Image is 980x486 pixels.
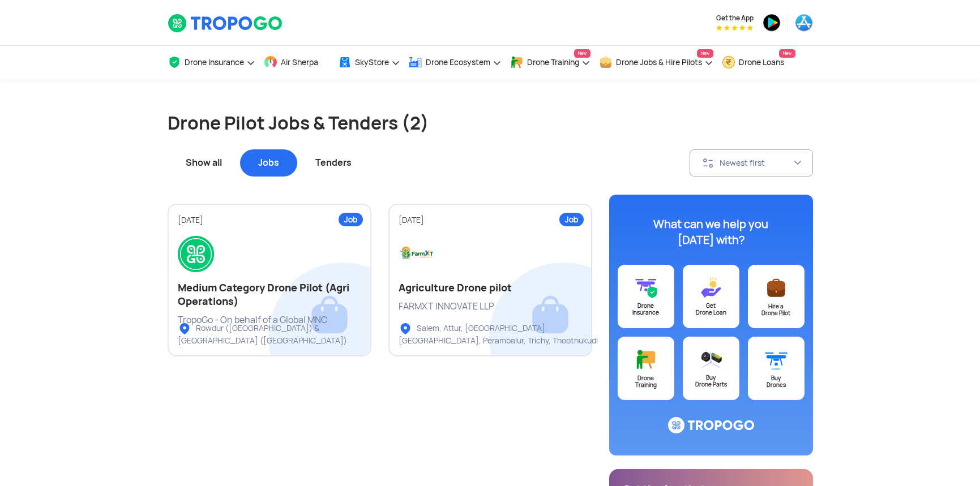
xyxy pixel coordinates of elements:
a: Drone LoansNew [722,46,795,79]
span: New [697,49,713,58]
img: ic_postajob@3x.svg [765,276,788,299]
h1: Drone Pilot Jobs & Tenders (2) [168,111,813,136]
img: ic_buydrone@3x.svg [765,348,788,371]
img: ic_droneparts@3x.svg [700,348,722,371]
div: [DATE] [178,215,361,226]
a: Drone Ecosystem [409,46,502,79]
a: Drone Jobs & Hire PilotsNew [599,46,713,79]
span: Drone Ecosystem [426,58,490,67]
h2: Agriculture Drone pilot [399,281,582,295]
img: TropoGo Logo [168,14,284,33]
a: DroneTraining [618,337,674,400]
a: SkyStore [338,46,400,79]
div: Tenders [297,149,370,177]
a: Air Sherpa [264,46,329,79]
div: Job [559,213,584,226]
div: [DATE] [399,215,582,226]
button: Newest first [690,149,813,177]
span: Drone Insurance [185,58,244,67]
img: App Raking [716,25,753,31]
div: Salem, Attur, [GEOGRAPHIC_DATA], [GEOGRAPHIC_DATA], Perambalur, Trichy, Thoothukudi [399,322,601,346]
span: SkyStore [355,58,389,67]
div: TropoGo - On behalf of a Global MNC [178,314,361,326]
span: Get the App [716,14,754,23]
div: FARMXT INNOVATE LLP [399,300,582,313]
div: Buy Drone Parts [683,375,739,388]
img: ic_locationlist.svg [399,322,412,336]
img: logo1.jpg [399,236,435,272]
img: ic_drone_insurance@3x.svg [635,276,657,299]
img: ic_loans@3x.svg [700,276,722,299]
a: Drone Insurance [168,46,255,79]
a: Job[DATE]Agriculture Drone pilotFARMXT INNOVATE LLPSalem, Attur, [GEOGRAPHIC_DATA], [GEOGRAPHIC_D... [388,204,592,356]
img: ic_appstore.png [795,14,813,32]
img: ic_playstore.png [763,14,781,32]
img: ic_locationlist.svg [178,322,191,336]
span: New [574,49,590,58]
span: Air Sherpa [281,58,318,67]
img: ic_logo@3x.svg [668,417,754,434]
h2: Medium Category Drone Pilot (Agri Operations) [178,281,361,308]
a: Drone TrainingNew [510,46,590,79]
div: Show all [168,149,240,177]
img: ic_training@3x.svg [635,348,657,371]
span: Drone Training [527,58,579,67]
span: New [779,49,795,58]
div: What can we help you [DATE] with? [640,216,782,248]
div: Get Drone Loan [683,303,739,316]
a: Job[DATE]Medium Category Drone Pilot (Agri Operations)TropoGo - On behalf of a Global MNCRowdur (... [168,204,371,356]
span: Drone Jobs & Hire Pilots [616,58,702,67]
div: Rowdur ([GEOGRAPHIC_DATA]) & [GEOGRAPHIC_DATA] ([GEOGRAPHIC_DATA]) [178,322,380,346]
div: Buy Drones [748,375,804,389]
a: BuyDrones [748,337,804,400]
div: Drone Training [618,375,674,389]
img: logo.png [178,236,214,272]
div: Newest first [720,158,793,168]
a: BuyDrone Parts [683,337,739,400]
a: DroneInsurance [618,265,674,328]
div: Hire a Drone Pilot [748,303,804,317]
div: Drone Insurance [618,303,674,316]
div: Job [339,213,363,226]
div: Jobs [240,149,297,177]
span: Drone Loans [739,58,784,67]
a: GetDrone Loan [683,265,739,328]
a: Hire aDrone Pilot [748,265,804,328]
